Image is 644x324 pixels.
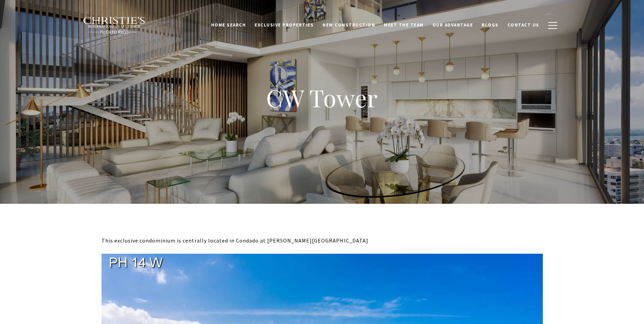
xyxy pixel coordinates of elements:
[380,19,428,32] a: Meet the Team
[508,22,539,28] span: Contact Us
[255,22,314,28] span: Exclusive Properties
[207,19,251,32] a: Home Search
[318,19,380,32] a: New Construction
[428,19,478,32] a: Our Advantage
[482,22,499,28] span: Blogs
[477,19,503,32] a: Blogs
[433,22,473,28] span: Our Advantage
[250,19,318,32] a: Exclusive Properties
[186,83,458,113] h1: CW Tower
[83,17,146,34] img: Christie's International Real Estate black text logo
[323,22,375,28] span: New Construction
